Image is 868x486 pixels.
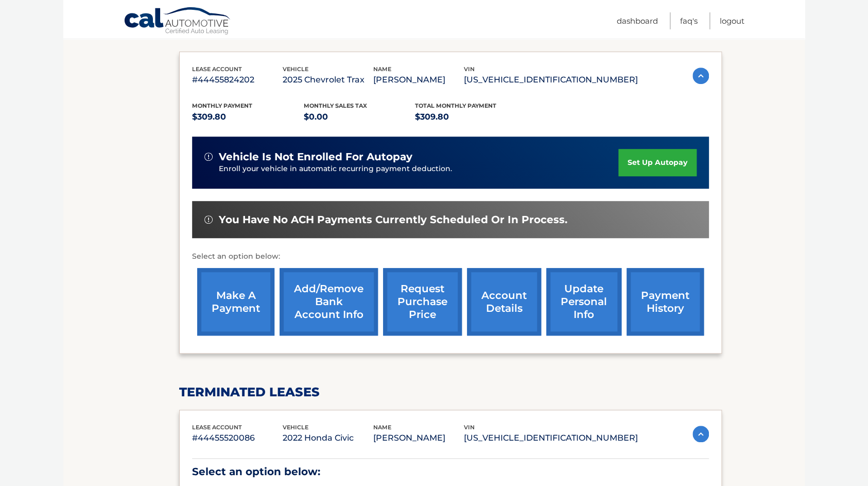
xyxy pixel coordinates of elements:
img: alert-white.svg [204,215,213,224]
p: 2025 Chevrolet Trax [283,73,373,87]
a: Dashboard [617,12,658,29]
span: vehicle [283,424,308,431]
span: name [373,65,391,73]
a: make a payment [197,268,274,336]
p: [US_VEHICLE_IDENTIFICATION_NUMBER] [464,73,638,87]
span: Monthly sales Tax [304,102,367,109]
p: [PERSON_NAME] [373,73,464,87]
p: Enroll your vehicle in automatic recurring payment deduction. [219,163,618,175]
span: vin [464,424,475,431]
span: lease account [192,424,242,431]
p: #44455520086 [192,431,283,445]
span: lease account [192,65,242,73]
img: accordion-active.svg [692,68,709,84]
p: [US_VEHICLE_IDENTIFICATION_NUMBER] [464,431,638,445]
img: accordion-active.svg [692,426,709,442]
a: Logout [720,12,744,29]
span: Monthly Payment [192,102,252,109]
a: request purchase price [383,268,462,336]
a: set up autopay [618,149,697,176]
p: Select an option below: [192,463,709,481]
a: update personal info [546,268,621,336]
p: $309.80 [192,110,304,124]
span: name [373,424,391,431]
a: Add/Remove bank account info [280,268,378,336]
img: alert-white.svg [204,153,213,161]
p: [PERSON_NAME] [373,431,464,445]
span: You have no ACH payments currently scheduled or in process. [219,213,567,226]
p: $309.80 [415,110,527,124]
span: Total Monthly Payment [415,102,496,109]
a: FAQ's [680,12,698,29]
p: #44455824202 [192,73,283,87]
p: Select an option below: [192,250,709,263]
a: account details [467,268,541,336]
a: payment history [627,268,704,336]
a: Cal Automotive [124,7,232,37]
p: 2022 Honda Civic [283,431,373,445]
span: vehicle is not enrolled for autopay [219,150,412,163]
p: $0.00 [304,110,415,124]
span: vin [464,65,475,73]
h2: terminated leases [179,384,722,400]
span: vehicle [283,65,308,73]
